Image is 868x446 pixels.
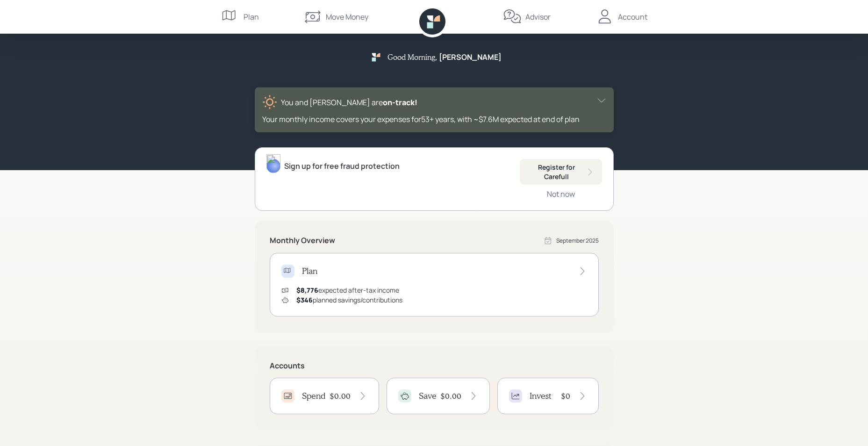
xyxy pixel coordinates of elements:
[530,391,551,401] h4: Invest
[270,236,335,245] h5: Monthly Overview
[326,11,368,22] div: Move Money
[520,159,602,185] button: Register for Carefull
[296,295,402,305] div: planned savings/contributions
[556,237,599,245] div: September 2025
[439,53,502,62] h5: [PERSON_NAME]
[527,163,595,181] div: Register for Carefull
[440,391,461,401] h4: $0.00
[302,391,326,401] h4: Spend
[419,391,437,401] h4: Save
[296,286,318,295] span: $8,776
[266,154,280,173] img: james-distasi-headshot.png
[244,11,259,22] div: Plan
[387,52,437,61] h5: Good Morning ,
[270,361,599,370] h5: Accounts
[330,391,351,401] h4: $0.00
[262,95,277,110] img: sunny-XHVQM73Q.digested.png
[281,97,417,108] div: You and [PERSON_NAME] are
[547,189,575,199] div: Not now
[302,266,317,276] h4: Plan
[296,285,399,295] div: expected after-tax income
[296,295,313,304] span: $346
[561,391,570,401] h4: $0
[262,114,606,125] div: Your monthly income covers your expenses for 53 + years , with ~$7.6M expected at end of plan
[383,97,417,108] span: on‑track!
[618,11,647,22] div: Account
[525,11,551,22] div: Advisor
[284,160,400,172] div: Sign up for free fraud protection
